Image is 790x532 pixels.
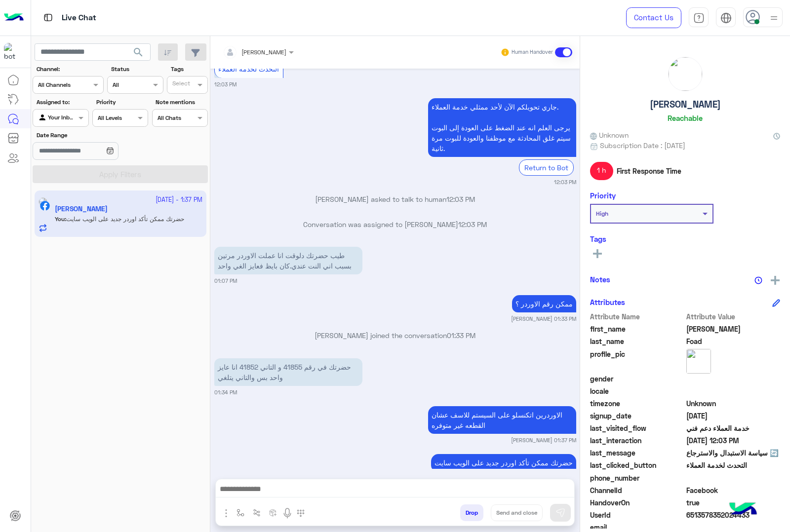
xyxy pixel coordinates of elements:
[590,191,616,200] h6: Priority
[237,509,244,517] img: select flow
[33,165,208,183] button: Apply Filters
[686,324,781,334] span: Omar
[686,336,781,346] span: Foad
[37,98,87,107] label: Assigned to:
[686,349,711,374] img: picture
[590,324,684,334] span: first_name
[171,79,190,90] div: Select
[42,11,54,24] img: tab
[428,98,576,157] p: 7/10/2025, 12:03 PM
[686,448,781,458] span: 🔄 سياسة الاستبدال والاسترجاع
[37,65,103,74] label: Channel:
[590,386,684,396] span: locale
[626,7,681,28] a: Contact Us
[111,65,162,74] label: Status
[446,195,475,203] span: 12:03 PM
[214,80,237,88] small: 12:03 PM
[214,330,576,341] p: [PERSON_NAME] joined the conversation
[600,140,685,151] span: Subscription Date : [DATE]
[253,509,261,517] img: Trigger scenario
[693,12,705,24] img: tab
[590,398,684,409] span: timezone
[686,374,781,384] span: null
[269,509,277,517] img: create order
[668,114,703,122] h6: Reachable
[686,510,781,520] span: 6513578352024433
[754,276,762,284] img: notes
[512,48,553,56] small: Human Handover
[720,12,732,24] img: tab
[686,311,781,322] span: Attribute Value
[590,411,684,421] span: signup_date
[686,386,781,396] span: null
[590,473,684,483] span: phone_number
[297,509,305,517] img: make a call
[590,485,684,495] span: ChannelId
[491,504,543,521] button: Send and close
[590,311,684,322] span: Attribute Name
[555,508,565,518] img: send message
[512,295,576,312] p: 7/10/2025, 1:33 PM
[4,7,24,28] img: Logo
[689,7,709,28] a: tab
[126,43,151,65] button: search
[214,219,576,229] p: Conversation was assigned to [PERSON_NAME]
[590,374,684,384] span: gender
[554,178,576,186] small: 12:03 PM
[650,99,721,110] h5: [PERSON_NAME]
[132,46,144,58] span: search
[590,130,629,140] span: Unknown
[96,98,147,107] label: Priority
[768,12,780,24] img: profile
[686,497,781,508] span: true
[447,331,475,340] span: 01:33 PM
[686,473,781,483] span: null
[511,436,576,444] small: [PERSON_NAME] 01:37 PM
[771,276,780,285] img: add
[241,48,286,56] span: [PERSON_NAME]
[590,298,625,306] h6: Attributes
[214,388,237,396] small: 01:34 PM
[511,315,576,323] small: [PERSON_NAME] 01:33 PM
[460,504,483,521] button: Drop
[428,406,576,434] p: 7/10/2025, 1:37 PM
[220,507,232,519] img: send attachment
[4,43,22,61] img: 713415422032625
[596,210,608,217] b: High
[156,98,206,107] label: Note mentions
[686,423,781,433] span: خدمة العملاء دعم فني
[590,435,684,446] span: last_interaction
[686,485,781,495] span: 0
[214,277,237,285] small: 01:07 PM
[218,65,279,73] span: التحدث لخدمة العملاء
[233,504,249,521] button: select flow
[590,336,684,346] span: last_name
[590,510,684,520] span: UserId
[458,220,487,228] span: 12:03 PM
[431,454,576,471] p: 7/10/2025, 1:37 PM
[726,493,760,527] img: hulul-logo.png
[214,247,362,274] p: 7/10/2025, 1:07 PM
[669,57,702,91] img: picture
[590,162,613,180] span: 1 h
[686,435,781,446] span: 2025-10-07T09:03:06.164Z
[37,131,147,140] label: Date Range
[214,194,576,204] p: [PERSON_NAME] asked to talk to human
[686,460,781,470] span: التحدث لخدمة العملاء
[281,507,293,519] img: send voice note
[686,398,781,409] span: Unknown
[171,65,207,74] label: Tags
[62,11,96,25] p: Live Chat
[617,166,681,176] span: First Response Time
[686,411,781,421] span: 2025-10-07T09:03:00.558Z
[214,358,362,386] p: 7/10/2025, 1:34 PM
[590,275,610,284] h6: Notes
[590,423,684,433] span: last_visited_flow
[590,349,684,372] span: profile_pic
[519,159,574,176] div: Return to Bot
[265,504,281,521] button: create order
[590,448,684,458] span: last_message
[590,460,684,470] span: last_clicked_button
[590,234,780,243] h6: Tags
[590,497,684,508] span: HandoverOn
